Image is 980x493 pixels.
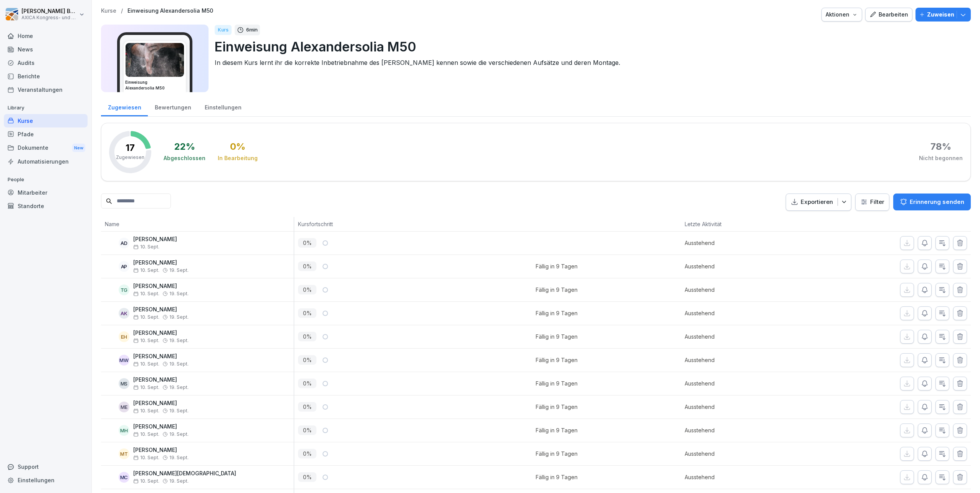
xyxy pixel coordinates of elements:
span: 19. Sept. [169,478,189,484]
div: Nicht begonnen [919,154,963,162]
h3: Einweisung Alexandersolia M50 [125,79,184,91]
div: ME [119,402,129,412]
img: kr10s27pyqr9zptkmwfo66n3.png [126,43,184,77]
span: 19. Sept. [169,432,189,437]
p: [PERSON_NAME] Beck [22,8,78,15]
p: [PERSON_NAME] [133,353,189,360]
p: [PERSON_NAME] [133,400,189,407]
a: DokumenteNew [4,141,88,155]
p: Ausstehend [685,356,802,364]
a: Mitarbeiter [4,186,88,199]
p: Ausstehend [685,262,802,270]
div: Support [4,460,88,473]
p: [PERSON_NAME] [133,330,189,336]
span: 19. Sept. [169,361,189,367]
span: 10. Sept. [133,268,159,273]
p: Name [105,220,290,228]
div: MC [119,472,129,483]
span: 19. Sept. [169,385,189,390]
div: MW [119,355,129,366]
p: Ausstehend [685,286,802,294]
p: Ausstehend [685,426,802,434]
div: Aktionen [826,10,858,19]
span: 10. Sept. [133,244,159,250]
span: 10. Sept. [133,455,159,460]
a: News [4,43,88,56]
span: 19. Sept. [169,338,189,343]
div: Abgeschlossen [164,154,205,162]
p: Ausstehend [685,333,802,341]
p: [PERSON_NAME] [133,260,189,266]
p: In diesem Kurs lernt ihr die korrekte Inbetriebnahme des [PERSON_NAME] kennen sowie die verschied... [215,58,965,67]
a: Berichte [4,69,88,83]
p: Library [4,102,88,114]
p: Kurse [101,8,116,14]
p: Ausstehend [685,450,802,458]
div: Bewertungen [148,97,198,116]
a: Bearbeiten [865,8,912,22]
p: 0 % [298,308,316,318]
p: 0 % [298,402,316,412]
div: Fällig in 9 Tagen [536,426,578,434]
p: Ausstehend [685,309,802,317]
span: 10. Sept. [133,385,159,390]
a: Einstellungen [4,473,88,487]
p: 0 % [298,449,316,458]
span: 19. Sept. [169,408,189,414]
span: 10. Sept. [133,432,159,437]
span: 10. Sept. [133,291,159,296]
p: Ausstehend [685,473,802,481]
a: Veranstaltungen [4,83,88,96]
p: 0 % [298,472,316,482]
a: Home [4,29,88,43]
div: Fällig in 9 Tagen [536,379,578,387]
a: Automatisierungen [4,155,88,168]
p: 6 min [246,26,258,34]
div: MT [119,448,129,459]
button: Zuweisen [915,8,971,22]
div: AP [119,261,129,272]
p: [PERSON_NAME] [133,236,177,243]
a: Einweisung Alexandersolia M50 [127,8,213,14]
div: Standorte [4,199,88,213]
p: [PERSON_NAME] [133,306,189,313]
span: 10. Sept. [133,478,159,484]
div: Fällig in 9 Tagen [536,333,578,341]
div: Fällig in 9 Tagen [536,356,578,364]
p: 0 % [298,261,316,271]
p: Zugewiesen [116,154,144,161]
div: Fällig in 9 Tagen [536,450,578,458]
div: AD [119,238,129,248]
div: Fällig in 9 Tagen [536,262,578,270]
div: Einstellungen [198,97,248,116]
p: People [4,174,88,186]
div: Bearbeiten [869,10,908,19]
span: 10. Sept. [133,314,159,320]
span: 19. Sept. [169,314,189,320]
span: 19. Sept. [169,291,189,296]
span: 19. Sept. [169,268,189,273]
div: Kurse [4,114,88,127]
button: Erinnerung senden [893,194,971,210]
p: 0 % [298,238,316,248]
div: Fällig in 9 Tagen [536,286,578,294]
p: Kursfortschritt [298,220,532,228]
p: 0 % [298,332,316,341]
a: Zugewiesen [101,97,148,116]
a: Pfade [4,127,88,141]
p: Ausstehend [685,403,802,411]
p: 0 % [298,285,316,294]
span: 10. Sept. [133,338,159,343]
div: 0 % [230,142,245,151]
div: Audits [4,56,88,69]
p: [PERSON_NAME] [133,377,189,383]
p: 17 [126,143,135,152]
div: In Bearbeitung [218,154,258,162]
div: MS [119,378,129,389]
